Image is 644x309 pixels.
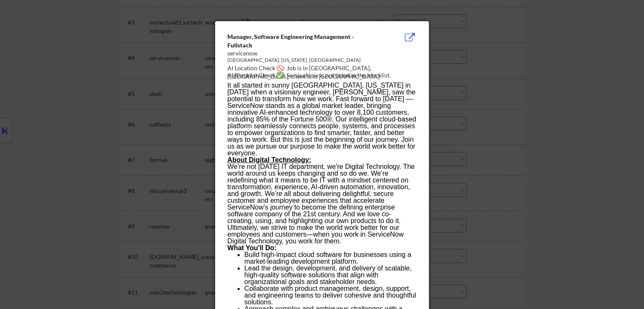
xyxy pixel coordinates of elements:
div: AI Blocklist Check ✅: ServiceNow is not listed in the blocklist. [227,71,420,80]
li: Collaborate with product management, design, support, and engineering teams to deliver cohesive a... [244,285,416,306]
div: Manager, Software Engineering Management - Fullstack [227,33,374,49]
li: Lead the design, development, and delivery of scalable, high-quality software solutions that alig... [244,265,416,285]
div: [GEOGRAPHIC_DATA], [US_STATE], [GEOGRAPHIC_DATA] [227,57,374,64]
p: We’re not [DATE] IT department, we're Digital Technology. The world around us keeps changing and ... [227,163,416,224]
strong: What You'll Do: [227,244,276,251]
p: It all started in sunny [GEOGRAPHIC_DATA], [US_STATE] in [DATE] when a visionary engineer, [PERSO... [227,82,416,157]
div: servicenow [227,49,374,58]
li: Build high-impact cloud software for businesses using a market-leading development platform. [244,251,416,265]
u: About Digital Technology: [227,156,311,163]
p: Ultimately, we strive to make the world work better for our employees and customers—when you work... [227,224,416,245]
